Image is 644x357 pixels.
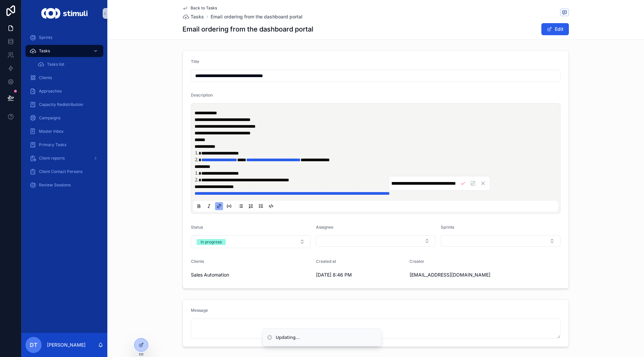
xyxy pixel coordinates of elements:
[25,152,103,164] a: Client reports
[316,235,436,247] button: Select Button
[39,35,52,40] span: Sprints
[25,125,103,137] a: Master Inbox
[25,99,103,111] a: Capacity Redistribution
[182,13,204,20] a: Tasks
[211,13,303,20] a: Email ordering from the dashboard portal
[34,58,103,70] a: Tasks list
[441,235,560,247] button: Select Button
[541,23,569,35] button: Edit
[30,341,37,349] span: DT
[191,59,199,64] span: Title
[182,5,217,11] a: Back to Tasks
[47,342,86,348] p: [PERSON_NAME]
[21,27,107,200] div: scrollable content
[39,75,52,80] span: Clients
[276,334,300,341] div: Updating...
[25,112,103,124] a: Campaigns
[191,259,204,264] span: Clients
[441,225,454,230] span: Sprints
[25,139,103,151] a: Primary Tasks
[25,179,103,191] a: Review Sessions
[191,93,213,98] span: Description
[191,225,203,230] span: Status
[39,88,62,94] span: Approaches
[25,72,103,84] a: Clients
[469,179,477,188] button: Remove link
[410,259,424,264] span: Creator
[191,308,208,313] span: Message
[191,13,204,20] span: Tasks
[39,102,83,107] span: Capacity Redistribution
[39,129,64,134] span: Master Inbox
[39,169,83,174] span: Client Contact Persons
[25,166,103,178] a: Client Contact Persons
[25,32,103,44] a: Sprints
[316,259,336,264] span: Created at
[39,182,71,188] span: Review Sessions
[191,272,229,278] span: Sales Automation
[182,24,313,34] h1: Email ordering from the dashboard portal
[39,156,65,161] span: Client reports
[39,115,60,121] span: Campaigns
[459,179,467,188] button: Save link
[479,179,487,188] button: Cancel
[191,5,217,11] span: Back to Tasks
[41,8,87,19] img: App logo
[25,45,103,57] a: Tasks
[316,272,405,278] span: [DATE] 8:46 PM
[201,239,222,245] div: In progress
[191,235,311,248] button: Select Button
[47,62,64,67] span: Tasks list
[316,225,333,230] span: Assignee
[25,85,103,97] a: Approaches
[410,272,498,278] span: [EMAIL_ADDRESS][DOMAIN_NAME]
[39,48,50,54] span: Tasks
[39,142,66,147] span: Primary Tasks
